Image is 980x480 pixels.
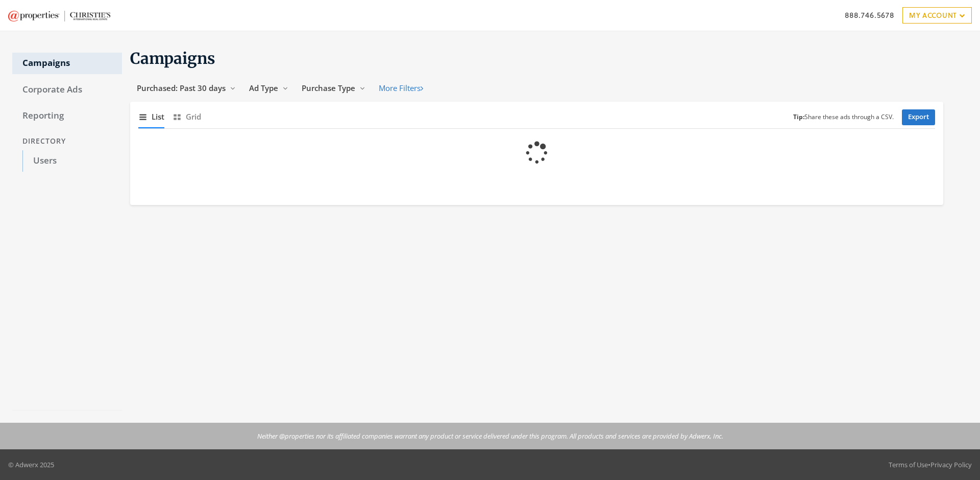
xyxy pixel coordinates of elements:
[12,53,122,74] a: Campaigns
[12,79,122,101] a: Corporate Ads
[152,111,164,123] span: List
[186,111,201,123] span: Grid
[22,150,122,172] a: Users
[902,7,972,24] a: My Account
[302,83,355,93] span: Purchase Type
[249,83,278,93] span: Ad Type
[12,132,122,151] div: Directory
[889,460,972,470] div: •
[793,112,894,122] small: Share these ads through a CSV.
[242,79,295,98] button: Ad Type
[793,112,804,121] b: Tip:
[8,11,110,21] img: Adwerx
[372,79,430,98] button: More Filters
[137,83,226,93] span: Purchased: Past 30 days
[173,106,201,128] button: Grid
[257,431,723,441] p: Neither @properties nor its affiliated companies warrant any product or service delivered under t...
[8,460,54,470] p: © Adwerx 2025
[902,109,935,125] a: Export
[130,79,242,98] button: Purchased: Past 30 days
[889,460,928,469] a: Terms of Use
[845,10,894,20] a: 888.746.5678
[12,105,122,127] a: Reporting
[138,106,164,128] button: List
[930,460,972,469] a: Privacy Policy
[295,79,372,98] button: Purchase Type
[130,49,215,68] span: Campaigns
